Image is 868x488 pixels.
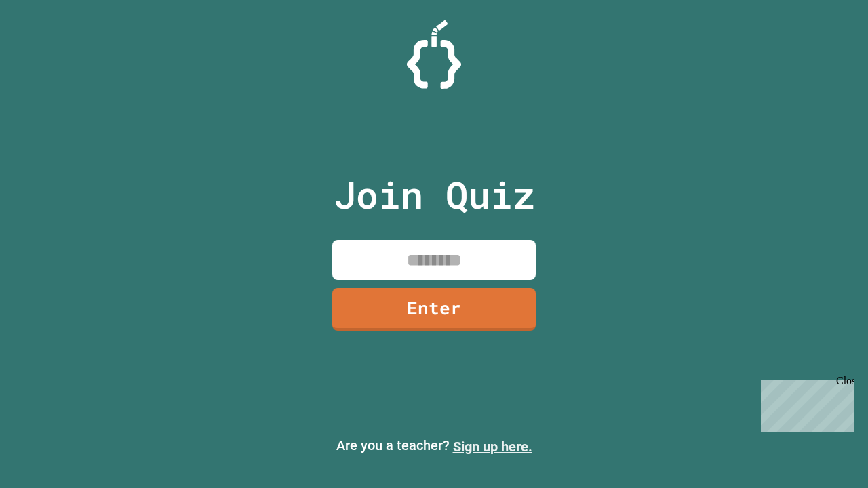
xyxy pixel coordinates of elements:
[755,375,854,432] iframe: chat widget
[5,5,94,86] div: Chat with us now!Close
[453,439,532,455] a: Sign up here.
[11,435,857,457] p: Are you a teacher?
[407,20,461,89] img: Logo.svg
[334,167,535,223] p: Join Quiz
[332,288,536,331] a: Enter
